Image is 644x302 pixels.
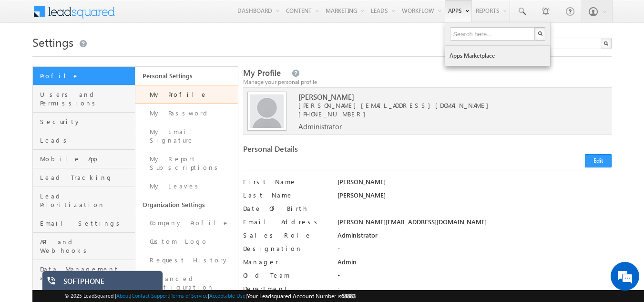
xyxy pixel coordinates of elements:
span: Leads [40,136,133,145]
a: Custom Logo [135,232,238,251]
a: Profile [33,67,135,85]
span: Profile [40,72,133,80]
a: Security [33,113,135,131]
span: My Profile [243,67,281,78]
span: Settings [32,34,73,50]
a: Email Settings [33,214,135,233]
a: Apps Marketplace [445,46,550,66]
div: - [337,284,612,298]
span: Data Management and Privacy [40,265,133,282]
span: Administrator [298,122,342,131]
label: Manager [243,258,328,266]
a: Company Profile [135,214,238,232]
label: Old Team [243,271,328,280]
div: [PERSON_NAME][EMAIL_ADDRESS][DOMAIN_NAME] [337,218,612,231]
a: API and Webhooks [33,233,135,260]
span: API and Webhooks [40,238,133,255]
div: [PERSON_NAME] [337,191,612,204]
button: Edit [585,154,612,167]
a: Request History [135,251,238,270]
img: Search [538,31,542,36]
div: - [337,271,612,284]
span: [PERSON_NAME][EMAIL_ADDRESS][DOMAIN_NAME] [298,101,593,110]
div: Administrator [337,231,612,244]
a: Lead Prioritization [33,187,135,214]
a: Personal Settings [135,67,238,85]
a: My Password [135,104,238,123]
span: © 2025 LeadSquared | | | | | [64,292,356,301]
a: My Profile [135,85,238,104]
a: Mobile App [33,150,135,168]
a: My Report Subscriptions [135,150,238,177]
span: Security [40,117,133,126]
div: Personal Details [243,145,423,158]
a: Advanced Configuration [135,270,238,297]
a: Users and Permissions [33,85,135,113]
a: Leads [33,131,135,150]
a: My Email Signature [135,123,238,150]
label: First Name [243,177,328,186]
span: Mobile App [40,155,133,163]
a: Lead Tracking [33,168,135,187]
label: Department [243,284,328,293]
a: Acceptable Use [209,292,245,299]
a: Contact Support [132,292,169,299]
div: [PERSON_NAME] [337,177,612,191]
span: Email Settings [40,219,133,228]
div: SOFTPHONE [63,277,156,290]
a: About [116,292,130,299]
a: Organization Settings [135,196,238,214]
label: Last Name [243,191,328,199]
a: Data Management and Privacy [33,260,135,287]
input: Search here... [450,27,536,41]
label: Designation [243,244,328,253]
label: Date Of Birth [243,204,328,213]
span: Lead Tracking [40,173,133,182]
div: Admin [337,258,612,271]
span: Users and Permissions [40,90,133,107]
div: - [337,244,612,258]
span: 68883 [341,292,356,300]
label: Email Address [243,218,328,226]
a: My Leaves [135,177,238,196]
label: Sales Role [243,231,328,240]
span: [PERSON_NAME] [298,93,593,101]
a: Terms of Service [171,292,208,299]
span: Lead Prioritization [40,192,133,209]
div: Manage your personal profile [243,78,612,86]
span: [PHONE_NUMBER] [298,110,370,118]
span: Your Leadsquared Account Number is [247,292,356,300]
